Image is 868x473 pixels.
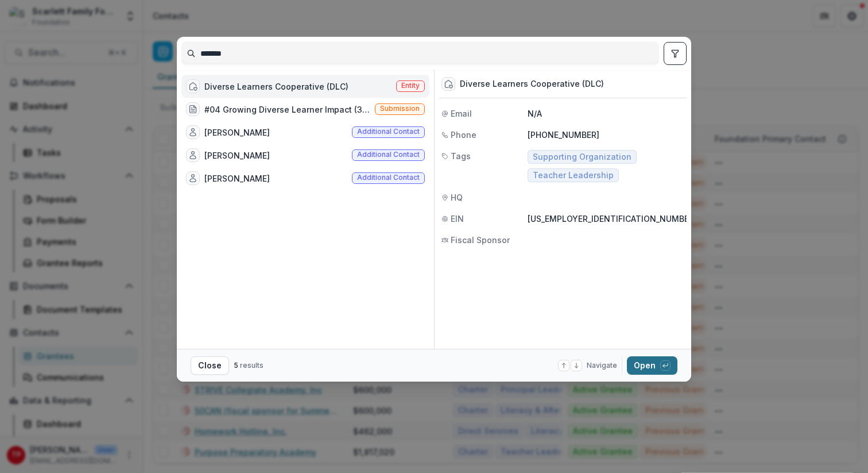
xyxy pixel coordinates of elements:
[533,171,614,180] span: Teacher Leadership
[587,360,617,371] span: Navigate
[451,107,472,120] span: Email
[451,191,463,203] span: HQ
[234,361,238,370] span: 5
[401,82,420,90] span: Entity
[204,126,270,139] div: [PERSON_NAME]
[664,42,687,65] button: toggle filters
[528,213,697,225] p: [US_EMPLOYER_IDENTIFICATION_NUMBER]
[357,174,420,182] span: Additional contact
[451,234,510,246] span: Fiscal Sponsor
[451,150,471,162] span: Tags
[204,149,270,161] div: [PERSON_NAME]
[627,356,677,375] button: Open
[451,129,476,141] span: Phone
[357,128,420,136] span: Additional contact
[204,103,370,116] div: #04 Growing Diverse Learner Impact (3-yr)
[533,152,631,162] span: Supporting Organization
[451,213,464,225] span: EIN
[528,107,684,120] p: N/A
[191,356,229,375] button: Close
[240,361,263,370] span: results
[204,80,348,93] div: Diverse Learners Cooperative (DLC)
[528,129,684,141] p: [PHONE_NUMBER]
[357,151,420,159] span: Additional contact
[380,105,420,113] span: Submission
[460,79,604,89] div: Diverse Learners Cooperative (DLC)
[204,172,270,184] div: [PERSON_NAME]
